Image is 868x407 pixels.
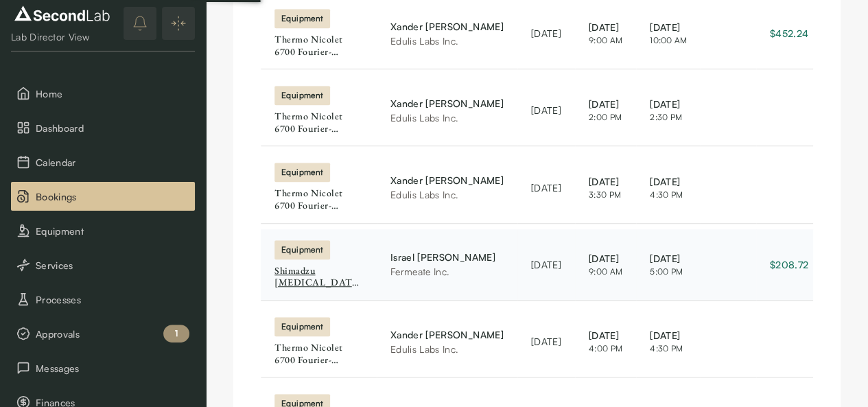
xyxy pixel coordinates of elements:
[589,189,622,201] span: 3:30 PM
[390,264,504,279] div: Fermeate Inc.
[531,257,561,272] div: [DATE]
[11,182,195,211] button: Bookings
[11,30,113,44] div: Lab Director View
[650,34,687,47] span: 10:00 AM
[274,342,363,366] div: Thermo Nicolet 6700 Fourier-Transform IR Spectrometer
[36,258,189,272] span: Services
[274,163,363,211] a: equipmentThermo Nicolet 6700 Fourier-Transform IR Spectrometer
[650,251,687,266] span: [DATE]
[274,265,363,289] div: Shimadzu [MEDICAL_DATA] (HPLC)-1 Model LC20AD
[770,259,808,270] span: $208.72
[274,317,363,366] a: equipmentThermo Nicolet 6700 Fourier-Transform IR Spectrometer
[36,327,189,341] span: Approvals
[274,240,363,289] a: equipmentShimadzu [MEDICAL_DATA] (HPLC)-1 Model LC20AD
[11,319,195,348] button: Approvals
[650,266,687,278] span: 5:00 PM
[390,19,504,34] div: Xander [PERSON_NAME]
[390,173,504,187] div: Xander [PERSON_NAME]
[650,20,687,34] span: [DATE]
[11,79,195,108] button: Home
[650,328,687,342] span: [DATE]
[650,174,687,189] span: [DATE]
[589,266,622,278] span: 9:00 AM
[11,216,195,245] button: Equipment
[531,103,561,117] div: [DATE]
[274,163,330,182] div: equipment
[11,285,195,314] button: Processes
[390,342,504,356] div: Edulis Labs Inc.
[531,26,561,40] div: [DATE]
[390,96,504,111] div: Xander [PERSON_NAME]
[589,20,622,34] span: [DATE]
[11,251,195,279] button: Services
[390,327,504,342] div: Xander [PERSON_NAME]
[11,353,195,382] button: Messages
[650,97,687,111] span: [DATE]
[589,174,622,189] span: [DATE]
[390,187,504,202] div: Edulis Labs Inc.
[36,155,189,170] span: Calendar
[589,251,622,266] span: [DATE]
[390,34,504,48] div: Edulis Labs Inc.
[650,111,687,124] span: 2:30 PM
[36,189,189,204] span: Bookings
[589,34,622,47] span: 9:00 AM
[390,250,504,264] div: Israel [PERSON_NAME]
[274,240,330,259] div: equipment
[36,224,189,238] span: Equipment
[11,148,195,176] button: Calendar
[36,361,189,375] span: Messages
[163,325,189,342] div: 1
[11,113,195,142] button: Dashboard
[390,111,504,125] div: Edulis Labs Inc.
[274,9,330,28] div: equipment
[531,181,561,195] div: [DATE]
[589,328,622,342] span: [DATE]
[274,317,330,336] div: equipment
[650,342,687,355] span: 4:30 PM
[36,86,189,101] span: Home
[650,189,687,201] span: 4:30 PM
[36,292,189,307] span: Processes
[770,27,808,39] span: $452.24
[274,111,363,135] div: Thermo Nicolet 6700 Fourier-Transform IR Spectrometer
[274,9,363,58] a: equipmentThermo Nicolet 6700 Fourier-Transform IR Spectrometer
[589,111,622,124] span: 2:00 PM
[274,34,363,58] div: Thermo Nicolet 6700 Fourier-Transform IR Spectrometer
[274,187,363,211] div: Thermo Nicolet 6700 Fourier-Transform IR Spectrometer
[11,3,113,25] img: logo
[162,7,195,40] button: Expand/Collapse sidebar
[274,86,330,105] div: equipment
[589,342,622,355] span: 4:00 PM
[274,86,363,135] a: equipmentThermo Nicolet 6700 Fourier-Transform IR Spectrometer
[124,7,156,40] button: notifications
[589,97,622,111] span: [DATE]
[531,334,561,349] div: [DATE]
[36,121,189,135] span: Dashboard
